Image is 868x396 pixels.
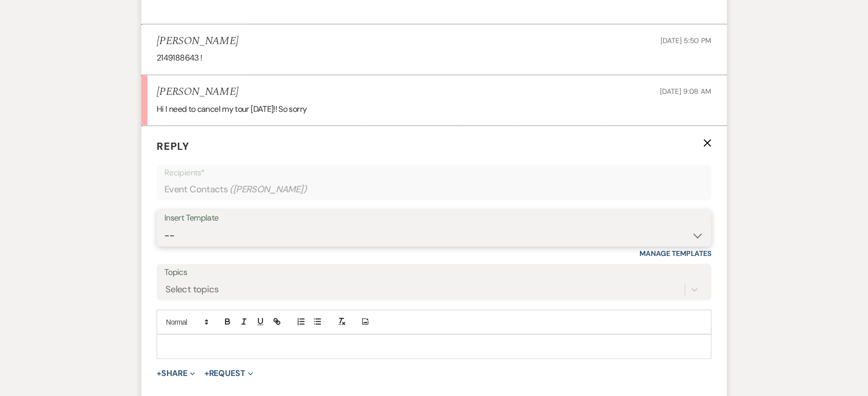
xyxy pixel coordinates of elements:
button: Request [204,369,253,378]
span: [DATE] 5:50 PM [661,36,711,45]
div: Select topics [165,283,219,296]
h5: [PERSON_NAME] [157,35,238,48]
div: Hi I need to cancel my tour [DATE]!! So sorry [157,103,711,116]
span: + [204,369,209,378]
button: Share [157,369,195,378]
span: + [157,369,161,378]
div: 2149188643 ! [157,51,711,65]
div: Event Contacts [164,180,704,200]
a: Manage Templates [639,249,711,258]
p: Recipients* [164,166,704,180]
span: Reply [157,140,190,153]
div: Insert Template [164,211,704,226]
span: ( [PERSON_NAME] ) [230,183,307,196]
h5: [PERSON_NAME] [157,86,238,98]
label: Topics [164,265,704,280]
span: [DATE] 9:08 AM [660,87,711,96]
